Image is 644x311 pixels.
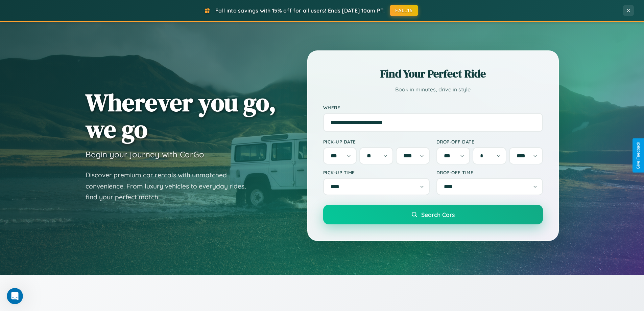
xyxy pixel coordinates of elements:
label: Pick-up Date [323,139,430,145]
label: Drop-off Time [436,170,543,175]
label: Drop-off Date [436,139,543,145]
button: FALL15 [390,5,418,16]
span: Fall into savings with 15% off for all users! Ends [DATE] 10am PT. [215,7,385,14]
h2: Find Your Perfect Ride [323,66,543,81]
h3: Begin your journey with CarGo [86,149,204,159]
label: Pick-up Time [323,170,430,175]
h1: Wherever you go, we go [86,89,276,142]
button: Search Cars [323,205,543,224]
div: Give Feedback [636,142,641,169]
span: Search Cars [421,211,455,218]
p: Book in minutes, drive in style [323,85,543,94]
p: Discover premium car rentals with unmatched convenience. From luxury vehicles to everyday rides, ... [86,170,255,203]
label: Where [323,105,543,110]
iframe: Intercom live chat [7,288,23,304]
